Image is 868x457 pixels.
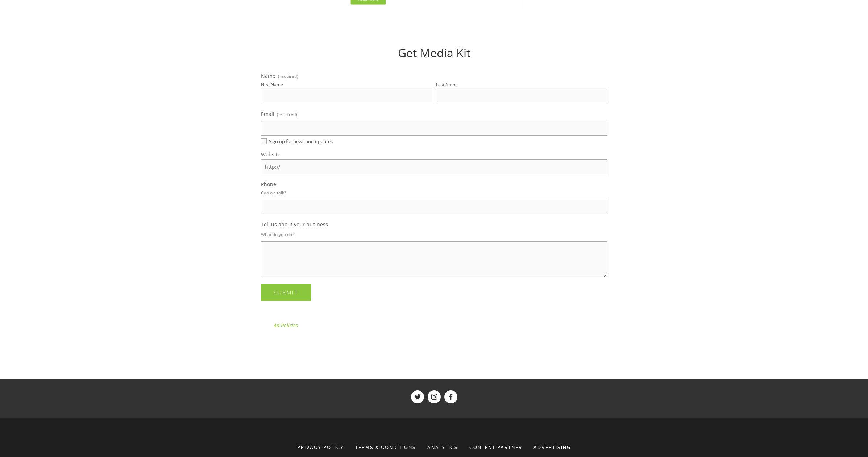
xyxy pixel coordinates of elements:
span: (required) [278,74,298,79]
a: Advertising [529,441,571,454]
h1: Get Media Kit [261,46,607,60]
a: Privacy Policy [297,441,349,454]
span: Tell us about your business [261,221,328,228]
a: ShelfTrend [428,390,441,403]
div: First Name [261,81,283,88]
span: Phone [261,181,276,188]
span: Website [261,151,281,158]
span: Terms & Conditions [355,444,416,450]
span: http:// [261,159,284,174]
a: Content Partner [465,441,527,454]
a: Ad Policies [274,322,298,329]
span: Advertising [533,444,571,450]
input: Sign up for news and updates [261,138,267,144]
span: Content Partner [469,444,522,450]
a: ShelfTrend [411,390,424,403]
span: (required) [277,109,297,120]
span: Sign up for news and updates [269,138,333,144]
span: Name [261,72,275,79]
span: Submit [274,289,298,296]
p: Can we talk? [261,188,286,198]
a: Terms & Conditions [350,441,421,454]
div: Last Name [436,81,458,88]
span: Privacy Policy [297,444,344,450]
p: What do you do? [261,229,607,240]
button: SubmitSubmit [261,284,311,301]
div: Analytics [423,441,463,454]
a: ShelfTrend [444,390,457,403]
span: Email [261,110,274,117]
